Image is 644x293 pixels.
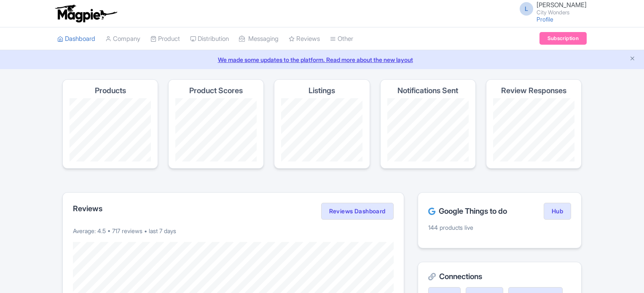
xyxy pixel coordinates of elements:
[321,203,394,220] a: Reviews Dashboard
[5,55,639,64] a: We made some updates to the platform. Read more about the new layout
[501,86,566,95] h4: Review Responses
[428,223,571,232] p: 144 products live
[150,27,180,51] a: Product
[239,27,279,51] a: Messaging
[73,204,102,213] h2: Reviews
[537,10,587,15] small: City Wonders
[428,207,507,215] h2: Google Things to do
[190,27,229,51] a: Distribution
[544,203,571,220] a: Hub
[105,27,140,51] a: Company
[537,1,587,9] span: [PERSON_NAME]
[73,226,394,235] p: Average: 4.5 • 717 reviews • last 7 days
[539,32,587,45] a: Subscription
[515,2,587,15] a: L [PERSON_NAME] City Wonders
[428,272,571,281] h2: Connections
[330,27,353,51] a: Other
[397,86,458,95] h4: Notifications Sent
[520,2,533,16] span: L
[537,16,553,23] a: Profile
[189,86,243,95] h4: Product Scores
[289,27,320,51] a: Reviews
[53,4,118,23] img: logo-ab69f6fb50320c5b225c76a69d11143b.png
[95,86,126,95] h4: Products
[629,54,636,64] button: Close announcement
[57,27,95,51] a: Dashboard
[309,86,335,95] h4: Listings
